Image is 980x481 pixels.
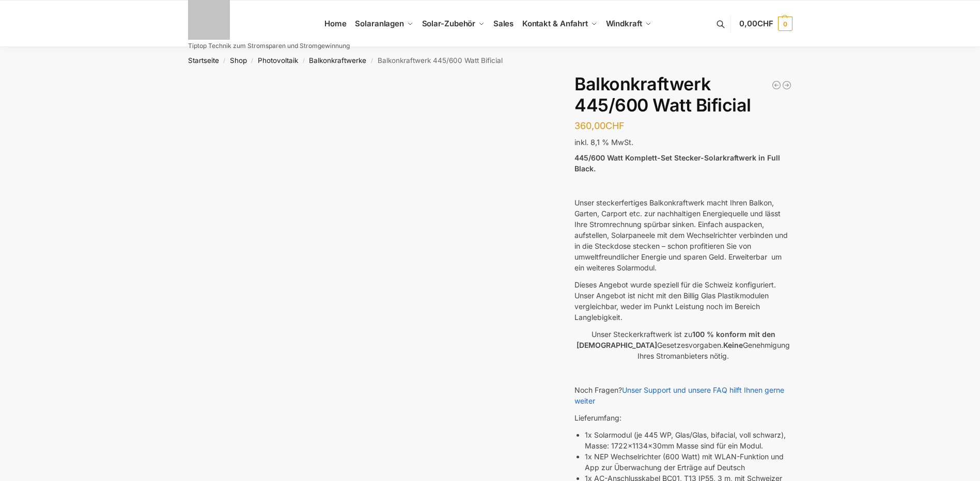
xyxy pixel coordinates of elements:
[351,1,417,47] a: Solaranlagen
[188,56,219,65] a: Startseite
[574,329,792,361] p: Unser Steckerkraftwerk ist zu Gesetzesvorgaben. Genehmigung Ihres Stromanbieters nötig.
[585,429,792,451] li: 1x Solarmodul (je 445 WP, Glas/Glas, bifacial, voll schwarz), Masse: 1722x1134x30mm Masse sind fü...
[230,56,247,65] a: Shop
[422,19,476,28] span: Solar-Zubehör
[585,451,792,473] li: 1x NEP Wechselrichter (600 Watt) mit WLAN-Funktion und App zur Überwachung der Erträge auf Deutsch
[778,17,792,31] span: 0
[574,138,633,147] span: inkl. 8,1 % MwSt.
[169,47,811,74] nav: Breadcrumb
[574,412,792,423] p: Lieferumfang:
[493,19,514,28] span: Sales
[605,120,625,131] span: CHF
[574,279,792,323] p: Dieses Angebot wurde speziell für die Schweiz konfiguriert. Unser Angebot ist nicht mit den Billi...
[574,386,784,405] a: Unser Support und unsere FAQ hilft Ihnen gerne weiter
[782,80,792,90] a: Balkonkraftwerk 600/810 Watt Fullblack
[188,43,350,49] p: Tiptop Technik zum Stromsparen und Stromgewinnung
[574,384,792,406] p: Noch Fragen?
[258,56,298,65] a: Photovoltaik
[309,56,366,65] a: Balkonkraftwerke
[518,1,601,47] a: Kontakt & Anfahrt
[757,19,773,28] span: CHF
[601,1,656,47] a: Windkraft
[247,57,258,65] span: /
[574,197,792,273] p: Unser steckerfertiges Balkonkraftwerk macht Ihren Balkon, Garten, Carport etc. zur nachhaltigen E...
[489,1,518,47] a: Sales
[522,19,588,28] span: Kontakt & Anfahrt
[417,1,489,47] a: Solar-Zubehör
[219,57,230,65] span: /
[723,341,743,349] strong: Keine
[606,19,642,28] span: Windkraft
[298,57,309,65] span: /
[739,8,792,39] a: 0,00CHF 0
[366,57,377,65] span: /
[574,74,792,116] h1: Balkonkraftwerk 445/600 Watt Bificial
[574,153,780,173] strong: 445/600 Watt Komplett-Set Stecker-Solarkraftwerk in Full Black.
[771,80,782,90] a: Steckerkraftwerk 890 Watt mit verstellbaren Balkonhalterungen inkl. Lieferung
[574,120,625,131] bdi: 360,00
[739,19,773,28] span: 0,00
[355,19,404,28] span: Solaranlagen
